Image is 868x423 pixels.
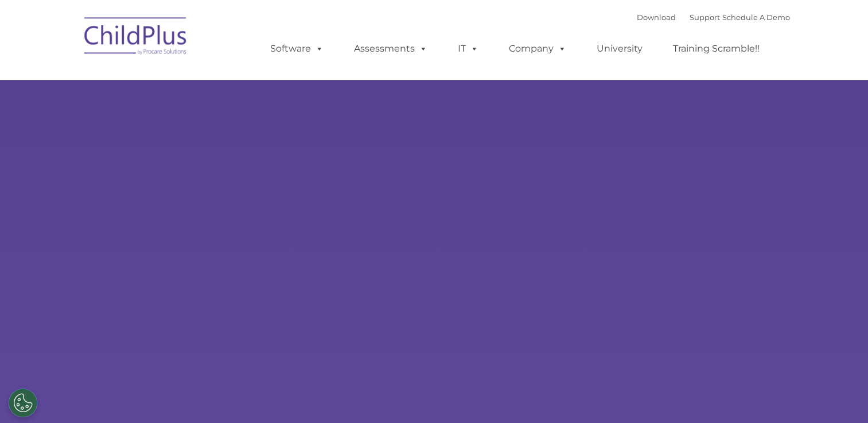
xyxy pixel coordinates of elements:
a: Assessments [342,37,439,60]
img: ChildPlus by Procare Solutions [79,9,193,66]
button: Cookies Settings [9,389,37,417]
a: Support [690,13,720,22]
a: University [585,37,654,60]
a: Company [497,37,578,60]
a: Download [637,13,676,22]
font: | [637,13,790,22]
a: Software [259,37,335,60]
a: Training Scramble!! [661,37,771,60]
a: Schedule A Demo [722,13,790,22]
a: IT [446,37,490,60]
